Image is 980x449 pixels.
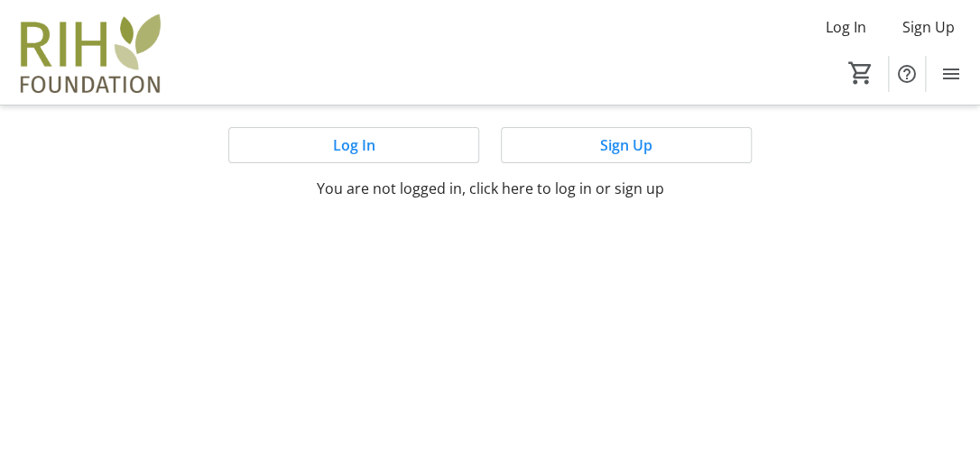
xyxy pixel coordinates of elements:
[93,178,888,199] p: You are not logged in, click here to log in or sign up
[826,16,866,38] span: Log In
[600,134,652,156] span: Sign Up
[933,56,969,92] button: Menu
[845,57,877,89] button: Cart
[889,56,925,92] button: Help
[11,7,171,97] img: Royal Inland Hospital Foundation 's Logo
[228,127,479,163] button: Log In
[333,134,375,156] span: Log In
[888,13,969,41] button: Sign Up
[811,13,881,41] button: Log In
[902,16,955,38] span: Sign Up
[501,127,752,163] button: Sign Up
